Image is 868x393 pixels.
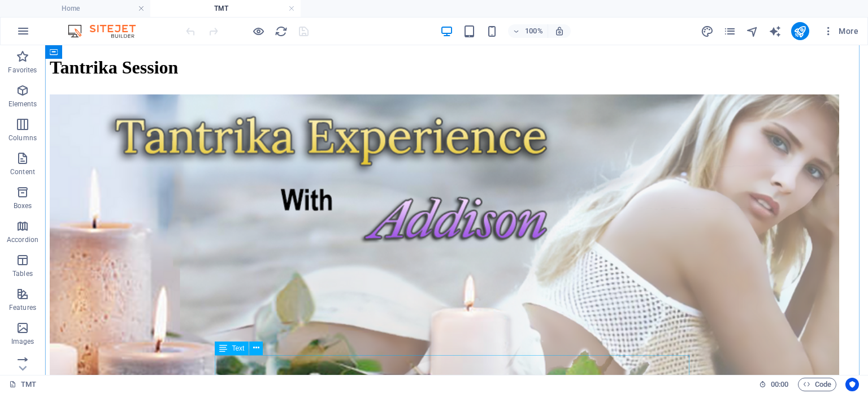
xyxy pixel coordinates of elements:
[525,24,543,38] h6: 100%
[779,380,780,388] span: :
[791,22,809,40] button: publish
[554,26,565,36] i: On resize automatically adjust zoom level to fit chosen device.
[9,378,36,391] a: Click to cancel selection. Double-click to open Pages
[723,24,737,38] button: pages
[759,378,789,391] h6: Session time
[12,269,33,278] p: Tables
[508,24,548,38] button: 100%
[723,25,736,38] i: Pages (Ctrl+Alt+S)
[8,100,37,109] p: Elements
[769,25,782,38] i: AI Writer
[10,167,35,176] p: Content
[771,378,788,391] span: 00 00
[8,133,37,142] p: Columns
[11,337,34,346] p: Images
[701,24,714,38] button: design
[798,378,836,391] button: Code
[150,2,301,15] h4: TMT
[8,66,37,75] p: Favorites
[746,24,759,38] button: navigator
[803,378,831,391] span: Code
[793,25,806,38] i: Publish
[746,25,759,38] i: Navigator
[7,235,38,244] p: Accordion
[769,24,782,38] button: text_generator
[65,24,150,38] img: Editor Logo
[845,378,859,391] button: Usercentrics
[14,201,32,210] p: Boxes
[251,24,265,38] button: Click here to leave preview mode and continue editing
[275,25,288,38] i: Reload page
[818,22,863,40] button: More
[823,25,858,37] span: More
[9,303,36,312] p: Features
[232,345,244,352] span: Text
[701,25,714,38] i: Design (Ctrl+Alt+Y)
[274,24,288,38] button: reload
